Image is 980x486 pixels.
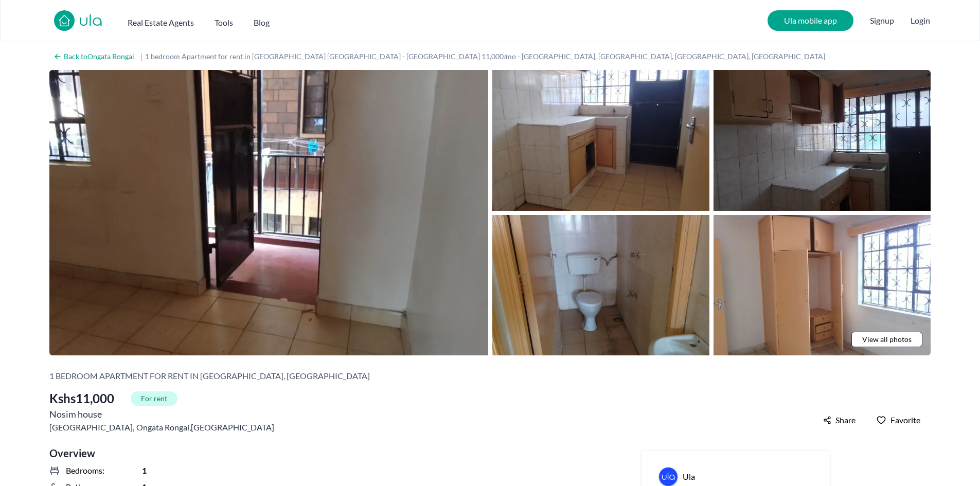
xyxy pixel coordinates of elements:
h2: Back to Ongata Rongai [64,51,134,62]
img: 1 bedroom Apartment for rent in Ongata Rongai - Kshs 11,000/mo - Baraka Apartments, Nairobi, Keny... [492,70,709,211]
img: 1 bedroom Apartment for rent in Ongata Rongai - Kshs 11,000/mo - Baraka Apartments, Nairobi, Keny... [49,70,488,355]
a: Back toOngata Rongai [49,49,138,64]
h2: Nosim house [49,407,274,421]
span: For rent [131,391,177,406]
img: Ula [659,467,678,486]
a: Blog [254,12,270,29]
img: 1 bedroom Apartment for rent in Ongata Rongai - Kshs 11,000/mo - Baraka Apartments, Nairobi, Keny... [714,70,931,211]
a: Ula [683,471,695,483]
span: [GEOGRAPHIC_DATA] , , [GEOGRAPHIC_DATA] [49,421,274,434]
button: Real Estate Agents [128,12,194,29]
span: View all photos [862,334,912,345]
h2: Blog [254,16,270,29]
h2: Overview [49,446,596,460]
h2: Tools [215,16,233,29]
a: ula [79,12,103,31]
button: Tools [215,12,233,29]
a: Ongata Rongai [136,421,189,434]
span: Favorite [890,414,920,426]
span: 1 [142,464,147,477]
span: Share [835,414,856,426]
span: Signup [870,10,894,31]
nav: Main [128,12,290,29]
button: Login [911,14,930,27]
span: | [140,50,143,63]
span: Kshs 11,000 [49,390,114,407]
h1: 1 bedroom Apartment for rent in [GEOGRAPHIC_DATA] [GEOGRAPHIC_DATA] - [GEOGRAPHIC_DATA] 11,000/mo... [145,51,835,62]
img: 1 bedroom Apartment for rent in Ongata Rongai - Kshs 11,000/mo - Baraka Apartments, Nairobi, Keny... [492,215,709,356]
a: Ula mobile app [768,10,853,31]
h2: 1 bedroom Apartment for rent in [GEOGRAPHIC_DATA], [GEOGRAPHIC_DATA] [49,370,370,382]
a: View all photos [851,332,922,347]
img: 1 bedroom Apartment for rent in Ongata Rongai - Kshs 11,000/mo - Baraka Apartments, Nairobi, Keny... [714,215,931,356]
h2: Real Estate Agents [128,16,194,29]
span: Bedrooms: [66,464,104,477]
